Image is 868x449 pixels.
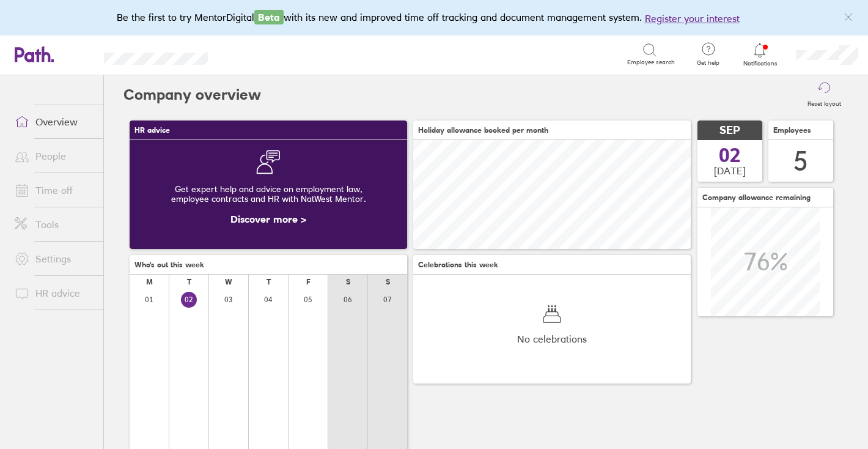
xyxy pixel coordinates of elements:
a: Tools [5,212,103,237]
span: HR advice [134,126,170,135]
div: S [346,278,350,286]
a: Time off [5,178,103,202]
span: SEP [719,124,740,137]
span: Employee search [627,59,675,66]
span: Holiday allowance booked per month [418,126,548,135]
a: People [5,144,103,168]
a: HR advice [5,281,103,305]
span: Company allowance remaining [702,193,811,202]
span: No celebrations [517,333,587,344]
span: Who's out this week [134,261,204,269]
a: Settings [5,247,103,271]
div: M [146,278,153,286]
a: Notifications [740,42,780,67]
span: Celebrations this week [418,261,498,269]
button: Reset layout [800,75,848,114]
span: Employees [773,126,811,135]
button: Register your interest [645,11,740,26]
a: Overview [5,109,103,134]
h2: Company overview [123,75,261,114]
span: [DATE] [714,165,746,176]
div: Be the first to try MentorDigital with its new and improved time off tracking and document manage... [117,10,752,26]
div: W [225,278,232,286]
span: 02 [719,146,741,165]
div: T [267,278,271,286]
label: Reset layout [800,97,848,108]
a: Discover more > [230,213,306,225]
span: Notifications [740,60,780,67]
div: F [306,278,311,286]
div: Search [241,48,272,59]
span: Beta [254,10,284,24]
div: 5 [793,146,808,177]
span: Get help [688,59,728,67]
div: Get expert help and advice on employment law, employee contracts and HR with NatWest Mentor. [139,174,397,213]
div: S [386,278,390,286]
div: T [187,278,191,286]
